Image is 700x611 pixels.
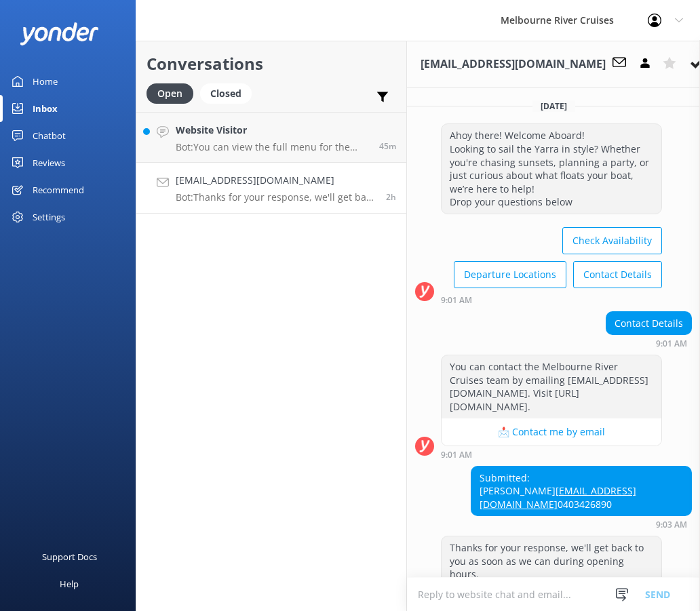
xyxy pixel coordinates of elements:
div: Help [60,570,79,597]
h2: Conversations [147,51,396,77]
strong: 9:03 AM [656,521,687,529]
img: yonder-white-logo.png [20,22,98,45]
span: 11:27am 13-Aug-2025 (UTC +10:00) Australia/Sydney [379,140,396,152]
div: Closed [200,83,252,104]
button: 📩 Contact me by email [442,418,661,446]
div: 09:01am 13-Aug-2025 (UTC +10:00) Australia/Sydney [441,450,662,459]
div: Reviews [33,149,65,176]
div: Home [33,68,58,95]
div: Chatbot [33,122,66,149]
div: Ahoy there! Welcome Aboard! Looking to sail the Yarra in style? Whether you're chasing sunsets, p... [442,124,661,214]
div: Inbox [33,95,58,122]
div: 09:01am 13-Aug-2025 (UTC +10:00) Australia/Sydney [606,338,692,348]
h3: [EMAIL_ADDRESS][DOMAIN_NAME] [421,56,606,73]
p: Bot: You can view the full menu for the Spirit of Melbourne Lunch Cruise, which includes gluten-f... [176,141,369,153]
strong: 9:01 AM [441,296,472,304]
div: Contact Details [606,312,691,335]
a: Closed [200,85,258,100]
strong: 9:01 AM [656,340,687,348]
h4: [EMAIL_ADDRESS][DOMAIN_NAME] [176,173,376,188]
a: [EMAIL_ADDRESS][DOMAIN_NAME]Bot:Thanks for your response, we'll get back to you as soon as we can... [136,163,406,214]
div: Thanks for your response, we'll get back to you as soon as we can during opening hours. [442,536,661,586]
div: You can contact the Melbourne River Cruises team by emailing [EMAIL_ADDRESS][DOMAIN_NAME]. Visit ... [442,355,661,418]
div: Submitted: [PERSON_NAME] 0403426890 [471,467,691,516]
div: Open [147,83,193,104]
a: Website VisitorBot:You can view the full menu for the Spirit of Melbourne Lunch Cruise, which inc... [136,112,406,163]
a: [EMAIL_ADDRESS][DOMAIN_NAME] [480,484,636,511]
strong: 9:01 AM [441,451,472,459]
button: Contact Details [573,261,662,288]
div: 09:01am 13-Aug-2025 (UTC +10:00) Australia/Sydney [441,295,662,304]
div: Recommend [33,176,84,203]
h4: Website Visitor [176,123,369,138]
button: Departure Locations [454,261,566,288]
span: 09:18am 13-Aug-2025 (UTC +10:00) Australia/Sydney [386,191,396,203]
button: Check Availability [562,227,662,254]
div: Support Docs [42,543,97,570]
span: [DATE] [532,100,575,112]
div: Settings [33,203,65,231]
div: 09:03am 13-Aug-2025 (UTC +10:00) Australia/Sydney [471,519,692,529]
p: Bot: Thanks for your response, we'll get back to you as soon as we can during opening hours. [176,191,376,203]
a: Open [147,85,200,100]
